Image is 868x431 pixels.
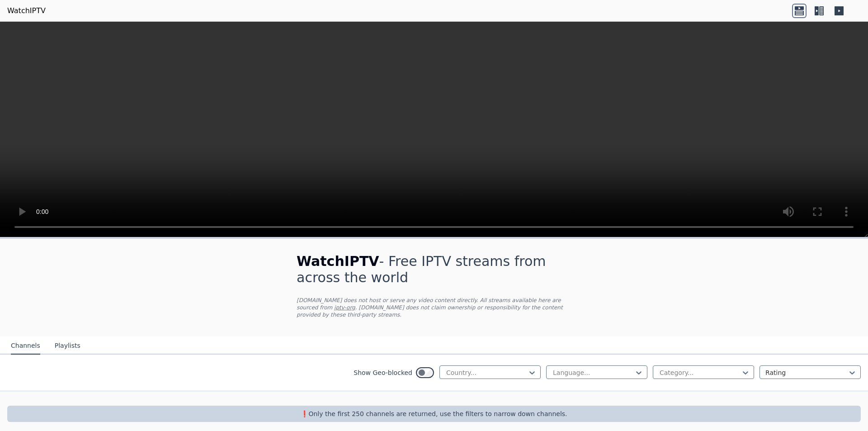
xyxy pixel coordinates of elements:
button: Channels [11,337,40,355]
button: Playlists [55,337,80,355]
p: ❗️Only the first 250 channels are returned, use the filters to narrow down channels. [11,409,857,418]
p: [DOMAIN_NAME] does not host or serve any video content directly. All streams available here are s... [297,297,571,318]
a: iptv-org [334,304,355,311]
a: WatchIPTV [7,5,46,16]
h1: - Free IPTV streams from across the world [297,253,571,286]
label: Show Geo-blocked [354,368,412,377]
span: WatchIPTV [297,253,379,269]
